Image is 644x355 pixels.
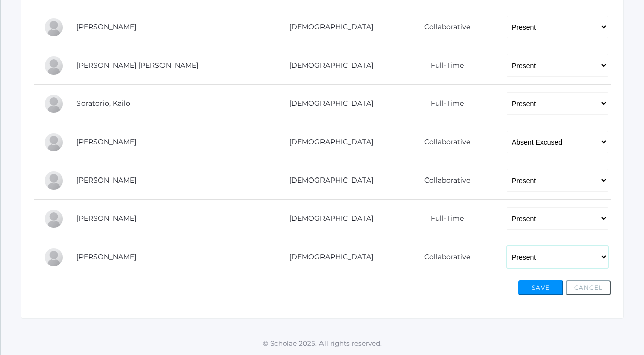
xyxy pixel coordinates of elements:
td: Collaborative [390,8,496,46]
div: Vincent Scrudato [44,17,64,37]
td: Full-Time [390,200,496,238]
td: [DEMOGRAPHIC_DATA] [265,46,390,85]
td: [DEMOGRAPHIC_DATA] [265,85,390,123]
td: [DEMOGRAPHIC_DATA] [265,238,390,276]
div: Ian Serafini Pozzi [44,55,64,76]
td: [DEMOGRAPHIC_DATA] [265,123,390,161]
td: Full-Time [390,46,496,85]
td: [DEMOGRAPHIC_DATA] [265,200,390,238]
td: Collaborative [390,161,496,200]
a: [PERSON_NAME] [76,252,136,261]
a: Soratorio, Kailo [76,99,130,108]
a: [PERSON_NAME] [76,175,136,185]
td: [DEMOGRAPHIC_DATA] [265,8,390,46]
a: [PERSON_NAME] [PERSON_NAME] [76,61,198,70]
td: [DEMOGRAPHIC_DATA] [265,161,390,200]
p: © Scholae 2025. All rights reserved. [1,338,644,348]
div: Maxwell Tourje [44,170,64,191]
td: Collaborative [390,123,496,161]
div: Kailo Soratorio [44,94,64,114]
td: Collaborative [390,238,496,276]
button: Cancel [566,280,611,295]
div: Shem Zeller [44,247,64,267]
a: [PERSON_NAME] [76,214,136,223]
a: [PERSON_NAME] [76,137,136,146]
button: Save [518,280,563,295]
a: [PERSON_NAME] [76,22,136,31]
td: Full-Time [390,85,496,123]
div: Hadley Sponseller [44,132,64,152]
div: Elias Zacharia [44,209,64,229]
